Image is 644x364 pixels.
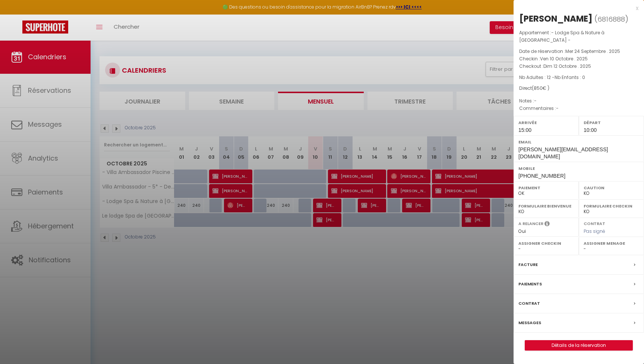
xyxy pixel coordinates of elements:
[514,4,638,13] div: x
[519,63,638,70] p: Checkout :
[518,300,540,307] label: Contrat
[518,240,574,247] label: Assigner Checkin
[518,138,639,146] label: Email
[518,165,639,172] label: Mobile
[519,29,604,43] span: - Lodge Spa & Nature à [GEOGRAPHIC_DATA] -
[544,221,550,229] i: Sélectionner OUI si vous souhaiter envoyer les séquences de messages post-checkout
[543,63,591,69] span: Dim 12 Octobre . 2025
[584,119,639,126] label: Départ
[525,340,633,351] button: Détails de la réservation
[555,74,585,80] span: Nb Enfants : 0
[518,146,608,159] span: [PERSON_NAME][EMAIL_ADDRESS][DOMAIN_NAME]
[565,48,620,54] span: Mer 24 Septembre . 2025
[519,74,585,80] span: Nb Adultes : 12 -
[518,221,543,227] label: A relancer
[519,85,638,92] div: Direct
[584,228,605,234] span: Pas signé
[519,105,638,112] p: Commentaires :
[584,184,639,192] label: Caution
[518,127,531,133] span: 15:00
[584,221,605,225] label: Contrat
[518,173,565,179] span: [PHONE_NUMBER]
[584,202,639,210] label: Formulaire Checkin
[518,280,542,288] label: Paiements
[584,240,639,247] label: Assigner Menage
[534,98,537,104] span: -
[532,85,549,91] span: ( € )
[518,202,574,210] label: Formulaire Bienvenue
[594,14,628,24] span: ( )
[540,56,588,62] span: Ven 10 Octobre . 2025
[519,29,638,44] p: Appartement :
[518,184,574,192] label: Paiement
[519,55,638,63] p: Checkin :
[519,13,593,25] div: [PERSON_NAME]
[597,15,625,24] span: 6816888
[518,319,541,327] label: Messages
[534,85,543,91] span: 850
[556,105,559,111] span: -
[519,97,638,105] p: Notes :
[519,48,638,55] p: Date de réservation :
[525,341,632,350] a: Détails de la réservation
[584,127,597,133] span: 10:00
[518,261,538,269] label: Facture
[518,119,574,126] label: Arrivée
